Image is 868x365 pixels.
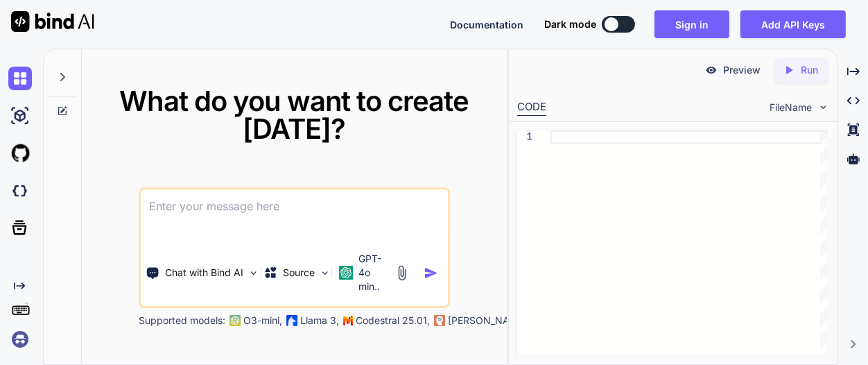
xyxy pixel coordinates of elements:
img: GPT-4 [229,315,241,326]
img: attachment [394,265,410,281]
img: Mistral-AI [343,316,353,325]
img: Pick Tools [248,267,259,279]
p: [PERSON_NAME] 3.7 Sonnet, [448,314,582,328]
img: GPT-4o mini [339,266,353,280]
p: Chat with Bind AI [165,266,243,280]
img: chevron down [817,101,829,113]
span: Dark mode [544,17,596,31]
img: signin [8,328,32,351]
p: Source [283,266,315,280]
p: Llama 3, [300,314,339,328]
p: Run [801,63,818,77]
img: ai-studio [8,104,32,128]
span: What do you want to create [DATE]? [119,84,469,146]
button: Add API Keys [740,10,846,38]
span: Documentation [450,19,523,31]
span: FileName [770,101,812,114]
button: Documentation [450,17,523,32]
p: O3-mini, [243,314,282,328]
div: 1 [517,130,532,144]
button: Sign in [654,10,729,38]
p: Supported models: [139,314,225,328]
img: icon [424,266,438,280]
img: chat [8,67,32,90]
img: Llama2 [286,315,297,326]
p: Preview [723,63,761,77]
div: CODE [517,99,546,116]
img: Pick Models [319,267,331,279]
img: claude [434,315,445,326]
p: Codestral 25.01, [356,314,430,328]
p: GPT-4o min.. [358,252,388,294]
img: githubLight [8,142,32,165]
img: darkCloudIdeIcon [8,179,32,203]
img: Bind AI [11,11,94,32]
img: preview [705,64,718,76]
